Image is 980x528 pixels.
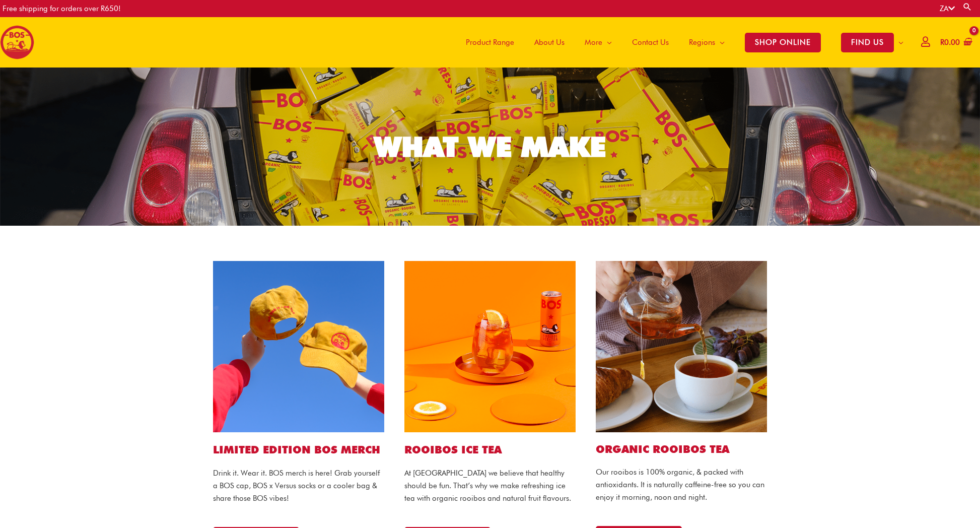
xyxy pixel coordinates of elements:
a: ZA [940,4,955,13]
a: Product Range [456,17,524,68]
span: FIND US [841,33,894,52]
a: SHOP ONLINE [735,17,831,68]
div: WHAT WE MAKE [374,133,606,161]
img: bos cap [213,261,384,432]
p: Drink it. Wear it. BOS merch is here! Grab yourself a BOS cap, BOS x Versus socks or a cooler bag... [213,467,384,504]
a: More [575,17,622,68]
h1: ROOIBOS ICE TEA [404,442,576,457]
a: Search button [962,2,972,12]
span: SHOP ONLINE [745,33,821,52]
h1: LIMITED EDITION BOS MERCH [213,442,384,457]
span: Regions [689,27,715,57]
span: About Us [534,27,565,57]
nav: Site Navigation [448,17,914,68]
a: Contact Us [622,17,679,68]
a: View Shopping Cart, empty [938,31,972,54]
span: R [940,38,944,47]
span: Contact Us [632,27,669,57]
p: At [GEOGRAPHIC_DATA] we believe that healthy should be fun. That’s why we make refreshing ice tea... [404,467,576,504]
span: More [585,27,602,57]
img: bos tea bags website1 [596,261,767,432]
a: About Us [524,17,575,68]
p: Our rooibos is 100% organic, & packed with antioxidants. It is naturally caffeine-free so you can... [596,466,767,503]
bdi: 0.00 [940,38,960,47]
span: Product Range [466,27,514,57]
a: Regions [679,17,735,68]
h2: Organic ROOIBOS TEA [596,442,767,456]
